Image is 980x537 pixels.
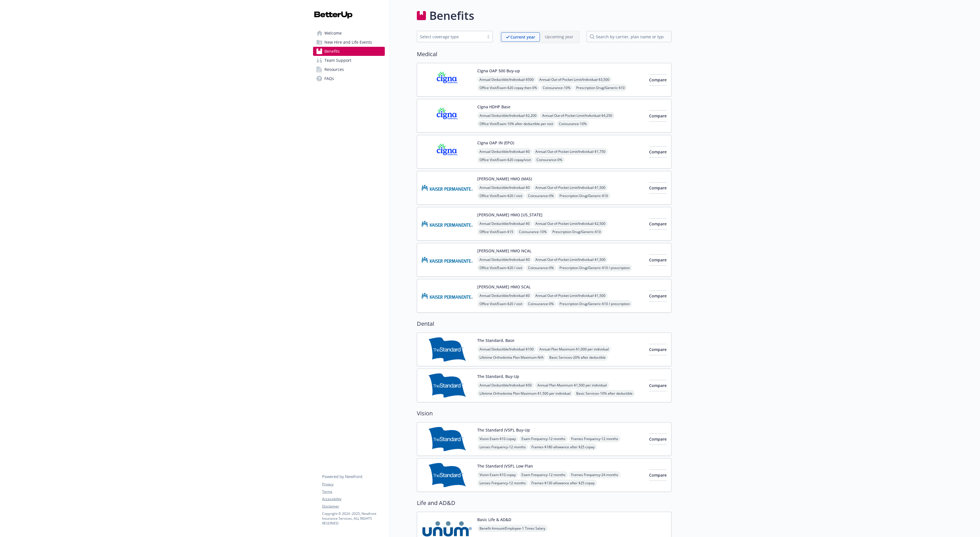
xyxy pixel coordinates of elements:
[537,76,612,83] span: Annual Out-of-Pocket Limit/Individual - $3,500
[422,337,473,361] img: Standard Insurance Company carrier logo
[477,435,518,442] span: Vision Exam - $10 copay
[649,436,667,442] span: Compare
[477,382,534,389] span: Annual Deductible/Individual - $50
[477,228,516,235] span: Office Visit/Exam - $15
[313,47,385,56] a: Benefits
[517,228,549,235] span: Coinsurance - 10%
[313,56,385,65] a: Team Support
[477,176,532,182] button: [PERSON_NAME] HMO (MAS)
[533,184,608,191] span: Annual Out-of-Pocket Limit/Individual - $1,500
[477,104,510,110] button: Cigna HDHP Base
[422,212,473,236] img: Kaiser Permanente of Hawaii carrier logo
[322,489,385,494] a: Terms
[540,84,573,91] span: Coinsurance - 10%
[649,182,667,194] button: Compare
[422,68,473,92] img: CIGNA carrier logo
[477,292,532,299] span: Annual Deductible/Individual - $0
[477,84,539,91] span: Office Visit/Exam - $20 copay then 0%
[322,511,385,526] p: Copyright © 2024 - 2025 , Newfront Insurance Services, ALL RIGHTS RESERVED
[529,443,597,451] span: Frames - $180 allowance after $25 copay
[477,184,532,191] span: Annual Deductible/Individual - $0
[477,76,536,83] span: Annual Deductible/Individual - $500
[649,347,667,352] span: Compare
[545,34,573,40] p: Upcoming year
[477,354,546,361] span: Lifetime Orthodontia Plan Maximum - N/A
[557,192,610,199] span: Prescription Drug/Generic - $10
[586,31,671,42] input: search by carrier, plan name or type
[649,470,667,481] button: Compare
[477,463,533,469] button: The Standard (VSP), Low Plan
[526,300,556,307] span: Coinsurance - 0%
[477,471,518,478] span: Vision Exam - $10 copay
[477,140,514,146] button: Cigna OAP IN (EPO)
[649,472,667,478] span: Compare
[477,112,539,119] span: Annual Deductible/Individual - $2,200
[526,264,556,271] span: Coinsurance - 0%
[569,435,620,442] span: Frames Frequency - 12 months
[533,148,608,155] span: Annual Out-of-Pocket Limit/Individual - $1,750
[557,300,632,307] span: Prescription Drug/Generic - $10 / prescription
[526,192,556,199] span: Coinsurance - 0%
[422,140,473,164] img: CIGNA carrier logo
[422,373,473,398] img: Standard Insurance Company carrier logo
[529,479,597,487] span: Frames - $130 allowance after $25 copay
[477,427,530,433] button: The Standard (VSP), Buy-Up
[649,254,667,266] button: Compare
[324,65,344,74] span: Resources
[477,68,520,74] button: Cigna OAP 500 Buy-up
[649,383,667,388] span: Compare
[649,149,667,155] span: Compare
[313,74,385,83] a: FAQs
[557,264,632,271] span: Prescription Drug/Generic - $10 / prescription
[422,463,473,487] img: Standard Insurance Company carrier logo
[422,104,473,128] img: CIGNA carrier logo
[649,344,667,355] button: Compare
[324,38,372,47] span: New Hire and Life Events
[324,56,351,65] span: Team Support
[422,248,473,272] img: Kaiser Permanente Insurance Company carrier logo
[649,74,667,86] button: Compare
[477,337,514,343] button: The Standard, Base
[540,32,578,42] span: Upcoming year
[649,185,667,191] span: Compare
[477,192,525,199] span: Office Visit/Exam - $20 / visit
[477,517,511,523] button: Basic Life & AD&D
[477,390,573,397] span: Lifetime Orthodontia Plan Maximum - $1,500 per individual
[313,65,385,74] a: Resources
[510,34,535,40] p: Current year
[477,264,525,271] span: Office Visit/Exam - $20 / visit
[322,504,385,509] a: Disclaimer
[649,218,667,230] button: Compare
[649,290,667,302] button: Compare
[417,409,671,418] h2: Vision
[477,284,531,290] button: [PERSON_NAME] HMO SCAL
[534,156,565,163] span: Coinsurance - 0%
[324,47,340,56] span: Benefits
[574,84,627,91] span: Prescription Drug/Generic - $10
[313,38,385,47] a: New Hire and Life Events
[649,113,667,119] span: Compare
[417,320,671,328] h2: Dental
[477,479,528,487] span: Lenses Frequency - 12 months
[533,256,608,263] span: Annual Out-of-Pocket Limit/Individual - $1,500
[649,146,667,158] button: Compare
[547,354,608,361] span: Basic Services - 20% after deductible
[477,373,519,379] button: The Standard, Buy-Up
[537,346,611,353] span: Annual Plan Maximum - $1,000 per individual
[422,284,473,308] img: Kaiser Permanente Insurance Company carrier logo
[477,300,525,307] span: Office Visit/Exam - $20 / visit
[420,34,481,40] div: Select coverage type
[477,148,532,155] span: Annual Deductible/Individual - $0
[649,293,667,299] span: Compare
[649,434,667,445] button: Compare
[519,435,568,442] span: Exam Frequency - 12 months
[422,427,473,451] img: Standard Insurance Company carrier logo
[540,112,614,119] span: Annual Out-of-Pocket Limit/Individual - $4,250
[533,292,608,299] span: Annual Out-of-Pocket Limit/Individual - $1,500
[322,496,385,502] a: Accessibility
[322,482,385,487] a: Privacy
[477,525,548,532] span: Benefit Amount/Employee - 1 Times Salary
[477,346,536,353] span: Annual Deductible/Individual - $100
[477,120,556,127] span: Office Visit/Exam - 10% after deductible per visit
[649,110,667,122] button: Compare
